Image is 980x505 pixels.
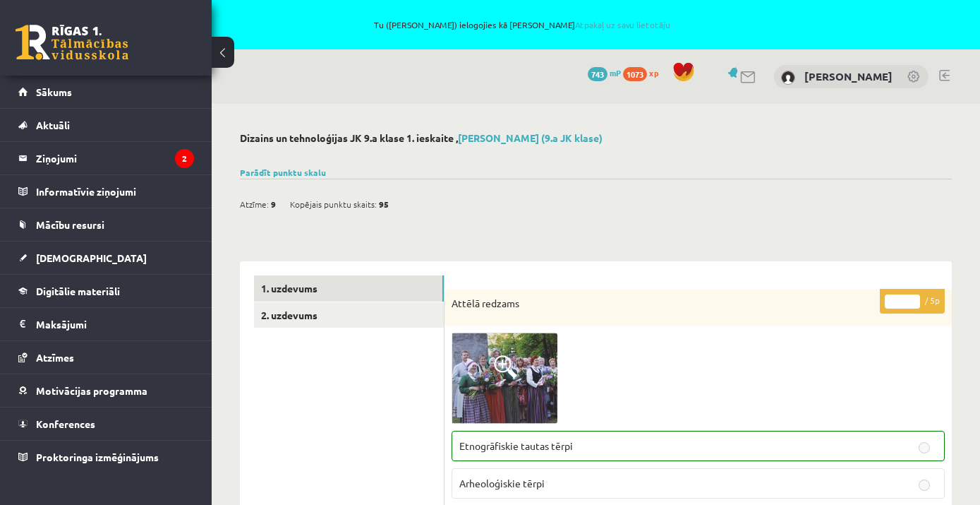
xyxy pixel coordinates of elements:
[175,149,194,168] i: 2
[452,333,557,424] img: 1.png
[18,408,194,440] a: Konferences
[36,351,74,364] span: Atzīmes
[588,67,621,78] a: 743 mP
[880,289,945,314] p: / 5p
[36,142,194,174] legend: Ziņojumi
[18,109,194,141] a: Aktuāli
[36,285,120,297] span: Digitālie materiāli
[18,341,194,374] a: Atzīmes
[290,194,377,215] span: Kopējais punktu skaits:
[459,477,545,489] span: Arheoloģiskie tērpi
[18,308,194,340] a: Maksājumi
[18,142,194,174] a: Ziņojumi2
[240,194,269,215] span: Atzīme:
[240,132,952,144] h2: Dizains un tehnoloģijas JK 9.a klase 1. ieskaite ,
[623,67,665,78] a: 1073 xp
[575,19,670,30] a: Atpakaļ uz savu lietotāju
[919,442,930,453] input: Etnogrāfiskie tautas tērpi
[36,417,95,430] span: Konferences
[18,76,194,108] a: Sākums
[254,302,444,328] a: 2. uzdevums
[18,208,194,241] a: Mācību resursi
[649,67,658,78] span: xp
[610,67,621,78] span: mP
[16,25,128,60] a: Rīgas 1. Tālmācības vidusskola
[458,131,603,144] a: [PERSON_NAME] (9.a JK klase)
[781,71,795,85] img: Markuss Jahovičs
[36,175,194,208] legend: Informatīvie ziņojumi
[379,194,389,215] span: 95
[36,451,159,463] span: Proktoringa izmēģinājums
[804,69,893,83] a: [PERSON_NAME]
[254,275,444,302] a: 1. uzdevums
[240,167,326,178] a: Parādīt punktu skalu
[919,480,930,491] input: Arheoloģiskie tērpi
[18,275,194,307] a: Digitālie materiāli
[36,218,104,231] span: Mācību resursi
[459,439,573,452] span: Etnogrāfiskie tautas tērpi
[18,374,194,407] a: Motivācijas programma
[271,194,276,215] span: 9
[36,384,147,397] span: Motivācijas programma
[36,85,72,98] span: Sākums
[36,119,70,131] span: Aktuāli
[623,67,647,81] span: 1073
[18,175,194,208] a: Informatīvie ziņojumi
[36,308,194,340] legend: Maksājumi
[18,242,194,274] a: [DEMOGRAPHIC_DATA]
[452,297,874,311] p: Attēlā redzams
[18,441,194,473] a: Proktoringa izmēģinājums
[36,251,147,264] span: [DEMOGRAPHIC_DATA]
[588,67,607,81] span: 743
[162,20,882,29] span: Tu ([PERSON_NAME]) ielogojies kā [PERSON_NAME]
